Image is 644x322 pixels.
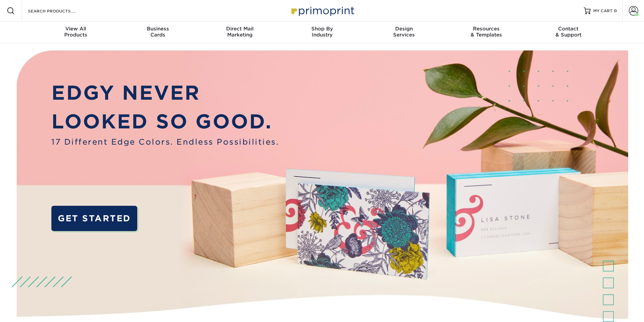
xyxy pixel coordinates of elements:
a: View AllProducts [35,22,117,43]
span: Contact [527,26,610,32]
span: Resources [445,26,527,32]
span: MY CART [593,8,613,14]
a: Shop ByIndustry [281,22,363,43]
div: Products [35,26,117,38]
a: BusinessCards [117,22,199,43]
div: Services [363,26,445,38]
a: DesignServices [363,22,445,43]
div: Cards [117,26,199,38]
p: EDGY NEVER [51,78,279,107]
div: Marketing [199,26,281,38]
span: Design [363,26,445,32]
span: Direct Mail [199,26,281,32]
a: Contact& Support [527,22,610,43]
img: Primoprint [288,3,356,18]
div: & Support [527,26,610,38]
span: Shop By [281,26,363,32]
input: SEARCH PRODUCTS..... [27,7,93,15]
a: Direct MailMarketing [199,22,281,43]
p: LOOKED SO GOOD. [51,107,279,136]
span: Business [117,26,199,32]
div: Industry [281,26,363,38]
span: 17 Different Edge Colors. Endless Possibilities. [51,136,279,148]
span: 0 [614,8,617,13]
a: GET STARTED [51,206,137,231]
span: View All [35,26,117,32]
a: Resources& Templates [445,22,527,43]
div: & Templates [445,26,527,38]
